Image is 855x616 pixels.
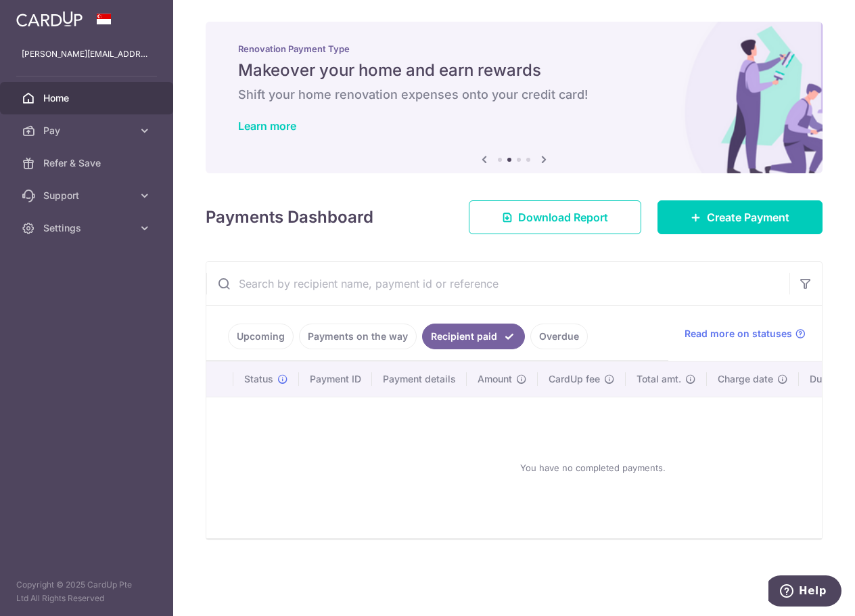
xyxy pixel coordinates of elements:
[469,200,641,234] a: Download Report
[299,324,417,349] a: Payments on the way
[238,87,790,103] h6: Shift your home renovation expenses onto your credit card!
[238,119,296,133] a: Learn more
[43,221,133,235] span: Settings
[685,327,806,340] a: Read more on statuses
[422,324,525,349] a: Recipient paid
[206,262,789,305] input: Search by recipient name, payment id or reference
[43,189,133,202] span: Support
[228,324,294,349] a: Upcoming
[372,361,467,397] th: Payment details
[768,575,841,609] iframe: Opens a widget where you can find more information
[206,22,823,173] img: Renovation banner
[637,372,681,386] span: Total amt.
[43,124,133,137] span: Pay
[206,205,373,229] h4: Payments Dashboard
[16,11,83,27] img: CardUp
[238,43,790,54] p: Renovation Payment Type
[810,372,850,386] span: Due date
[43,156,133,170] span: Refer & Save
[718,372,773,386] span: Charge date
[43,91,133,105] span: Home
[22,47,152,61] p: [PERSON_NAME][EMAIL_ADDRESS][DOMAIN_NAME]
[238,60,790,81] h5: Makeover your home and earn rewards
[657,200,823,234] a: Create Payment
[707,209,789,225] span: Create Payment
[518,209,608,225] span: Download Report
[549,372,600,386] span: CardUp fee
[478,372,512,386] span: Amount
[685,327,792,340] span: Read more on statuses
[299,361,372,397] th: Payment ID
[530,324,588,349] a: Overdue
[244,372,273,386] span: Status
